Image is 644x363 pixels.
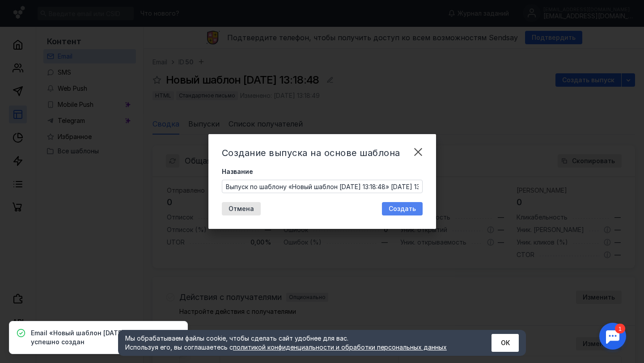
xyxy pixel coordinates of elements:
button: Создать [382,202,423,215]
span: Создание выпуска на основе шаблона [222,148,400,158]
a: политикой конфиденциальности и обработки персональных данных [233,343,447,351]
button: ОК [491,334,519,352]
button: Отмена [222,202,261,215]
div: Мы обрабатываем файлы cookie, чтобы сделать сайт удобнее для вас. Используя его, вы соглашаетесь c [125,334,470,352]
span: Email «Новый шаблон [DATE] 13:18:48» успешно создан [31,329,167,346]
span: Отмена [229,205,254,213]
span: Создать [389,205,416,213]
span: Название [222,167,253,176]
div: 1 [20,5,30,15]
